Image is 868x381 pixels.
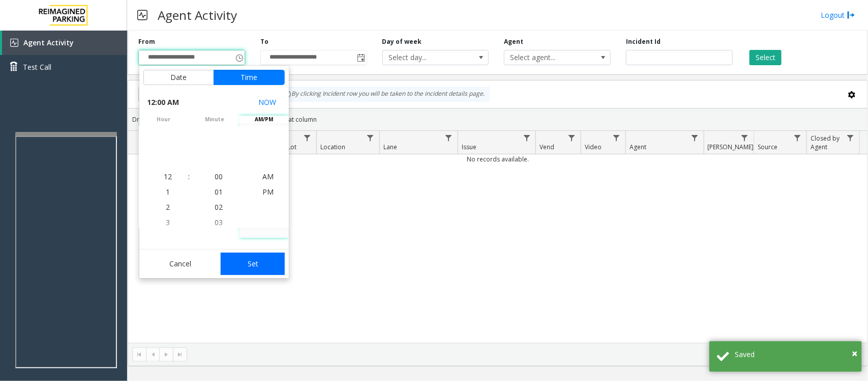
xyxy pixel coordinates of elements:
[166,187,170,197] span: 1
[320,143,345,151] span: Location
[215,202,223,212] span: 02
[821,10,855,20] a: Logout
[844,131,857,145] a: Closed by Agent Filter Menu
[190,116,240,123] span: minute
[147,95,179,110] span: 12:00 AM
[263,187,274,197] span: PM
[215,187,223,197] span: 01
[137,3,147,28] img: pageIcon
[278,87,490,102] div: By clicking Incident row you will be taken to the incident details page.
[166,202,170,212] span: 2
[735,349,854,360] div: Saved
[139,116,189,123] span: hour
[215,217,223,227] span: 03
[540,143,555,151] span: Vend
[214,70,285,85] button: Time tab
[300,131,314,145] a: Lot Filter Menu
[383,143,397,151] span: Lane
[462,143,476,151] span: Issue
[255,93,281,112] button: Select now
[143,253,218,275] button: Cancel
[2,31,127,55] a: Agent Activity
[811,134,840,151] span: Closed by Agent
[128,131,867,343] div: Data table
[750,50,782,65] button: Select
[364,131,377,145] a: Location Filter Menu
[355,50,367,65] span: Toggle popup
[215,172,223,181] span: 00
[138,37,155,46] label: From
[263,172,274,181] span: AM
[520,131,533,145] a: Issue Filter Menu
[128,154,867,164] td: No records available.
[791,131,804,145] a: Source Filter Menu
[128,111,867,128] div: Drag a column header and drop it here to group by that column
[240,116,289,123] span: AM/PM
[708,143,754,151] span: [PERSON_NAME]
[852,346,857,360] span: ×
[504,37,523,46] label: Agent
[626,37,661,46] label: Incident Id
[233,50,245,65] span: Toggle popup
[189,172,190,182] div: :
[221,253,285,275] button: Set
[382,37,422,46] label: Day of week
[23,62,51,72] span: Test Call
[287,143,296,151] span: Lot
[260,37,268,46] label: To
[758,143,777,151] span: Source
[610,131,623,145] a: Video Filter Menu
[847,10,855,20] img: logout
[143,70,214,85] button: Date tab
[164,172,172,181] span: 12
[383,50,467,65] span: Select day...
[630,143,646,151] span: Agent
[738,131,752,145] a: Parker Filter Menu
[10,39,18,47] img: 'icon'
[193,350,857,359] kendo-pager-info: 0 - 0 of 0 items
[585,143,602,151] span: Video
[852,346,857,361] button: Close
[153,3,242,28] h3: Agent Activity
[442,131,456,145] a: Lane Filter Menu
[687,131,701,145] a: Agent Filter Menu
[565,131,579,145] a: Vend Filter Menu
[166,217,170,227] span: 3
[504,50,589,65] span: Select agent...
[23,38,74,47] span: Agent Activity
